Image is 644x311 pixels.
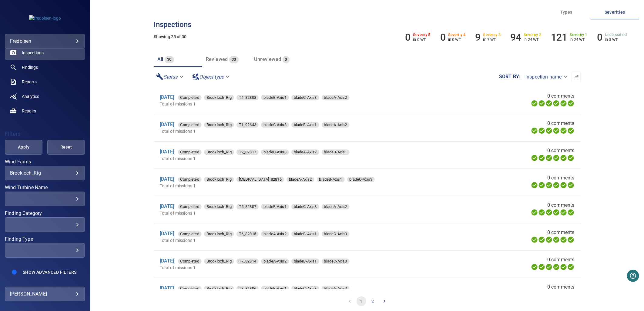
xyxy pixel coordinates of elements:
svg: Classification 100% [567,263,575,271]
div: Completed [178,204,202,209]
svg: Selecting 100% [545,236,553,243]
svg: ML Processing 100% [553,209,560,216]
h6: 121 [551,32,567,43]
div: Object type [190,72,234,82]
div: T1_92643 [236,122,259,128]
span: Brockloch_Rig [204,122,234,128]
button: Go to page 2 [368,296,378,306]
button: Show Advanced Filters [19,267,80,277]
h6: Severity 5 [413,33,431,37]
span: Severities [594,8,636,16]
div: Completed [178,122,202,128]
div: bladeC-Axis3 [322,231,350,237]
a: [DATE] [160,149,174,155]
div: bladeB-Axis1 [261,204,289,209]
em: Status [163,74,178,80]
div: Wind Farms [5,166,85,180]
div: Brockloch_Rig [204,177,234,182]
span: bladeA-Axis2 [322,286,350,292]
svg: Uploading 100% [531,127,538,134]
div: Brockloch_Rig [204,231,234,237]
button: Reset [47,140,85,155]
svg: Matching 100% [560,209,567,216]
div: bladeB-Axis1 [317,177,345,182]
span: bladeC-Axis3 [261,149,289,155]
div: Inspection name [521,72,571,82]
a: inspections active [5,45,85,60]
svg: Matching 100% [560,127,567,134]
a: [DATE] [160,176,174,182]
svg: ML Processing 100% [553,127,560,134]
svg: Uploading 100% [531,209,538,216]
span: 0 comments [547,120,575,127]
div: bladeC-Axis3 [291,95,319,100]
div: T7_82814 [236,259,259,264]
a: repairs noActive [5,104,85,118]
p: Total of missions 1 [160,265,441,271]
div: Wind Turbine Name [5,192,85,206]
a: [DATE] [160,122,174,127]
span: All [157,56,163,62]
a: [DATE] [160,258,174,264]
svg: Data Formatted 100% [538,154,545,162]
p: Total of missions 1 [160,183,454,189]
span: Repairs [22,108,36,114]
div: bladeC-Axis3 [291,204,319,209]
span: Completed [178,286,202,292]
svg: ML Processing 100% [553,263,560,271]
span: 0 comments [547,147,575,154]
h6: 0 [440,32,446,43]
p: in 0 WT [448,37,466,42]
p: Total of missions 1 [160,128,441,134]
svg: Data Formatted 100% [538,100,545,107]
label: Finding Type [5,237,85,242]
span: 0 comments [547,202,575,209]
span: Completed [178,122,202,128]
p: in 24 WT [524,37,542,42]
li: Severity 5 [405,32,431,43]
svg: Uploading 100% [531,100,538,107]
div: T8_82806 [236,286,259,291]
span: Inspections [22,50,44,56]
p: in 7 WT [483,37,501,42]
h6: Severity 2 [524,33,542,37]
span: 0 comments [547,283,575,291]
span: bladeB-Axis1 [322,149,350,155]
svg: Uploading 100% [531,236,538,243]
span: Completed [178,95,202,101]
svg: Selecting 100% [545,182,553,189]
span: bladeC-Axis3 [291,286,319,292]
div: bladeB-Axis1 [291,231,319,237]
h3: Inspections [154,21,581,28]
svg: Data Formatted 100% [538,182,545,189]
span: bladeC-Axis3 [322,231,350,237]
p: Total of missions 1 [160,155,441,162]
span: bladeB-Axis1 [261,95,289,101]
span: T1_92643 [236,122,259,128]
span: 0 comments [547,174,575,182]
svg: Matching 100% [560,182,567,189]
span: bladeC-Axis3 [347,176,375,182]
span: Brockloch_Rig [204,204,234,210]
div: Completed [178,259,202,264]
div: Brockloch_Rig [204,149,234,155]
span: bladeA-Axis2 [322,122,350,128]
span: bladeB-Axis1 [317,176,345,182]
span: Brockloch_Rig [204,258,234,264]
div: bladeA-Axis2 [322,122,350,128]
div: T2_82817 [236,149,259,155]
span: [MEDICAL_DATA]_82816 [236,176,284,182]
span: Types [546,8,587,16]
div: [PERSON_NAME] [10,289,80,299]
div: bladeB-Axis1 [322,149,350,155]
span: bladeA-Axis2 [261,258,289,264]
button: Sort list from oldest to newest [572,72,581,82]
div: Brockloch_Rig [204,286,234,291]
svg: Data Formatted 100% [538,236,545,243]
span: 0 comments [547,256,575,263]
span: Findings [22,64,38,70]
svg: Matching 100% [560,263,567,271]
li: Severity 1 [551,32,587,43]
